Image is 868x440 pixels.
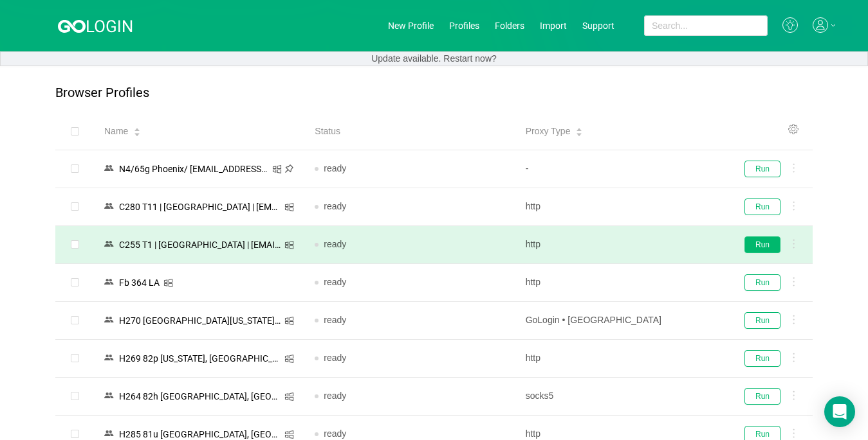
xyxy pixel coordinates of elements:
[115,350,284,367] div: Н269 82p [US_STATE], [GEOGRAPHIC_DATA]/ [EMAIL_ADDRESS][DOMAIN_NAME]
[515,340,726,378] td: http
[324,428,346,439] span: ready
[324,163,346,173] span: ready
[284,164,294,173] i: icon: pushpin
[324,239,346,249] span: ready
[515,302,726,340] td: GoLogin • [GEOGRAPHIC_DATA]
[515,226,726,264] td: http
[744,312,780,329] button: Run
[744,236,780,253] button: Run
[115,274,163,291] div: Fb 364 LA
[284,354,294,364] i: icon: windows
[515,264,726,302] td: http
[575,126,583,135] div: Sort
[582,21,614,31] a: Support
[576,127,583,130] i: icon: caret-up
[744,161,780,177] button: Run
[744,388,780,405] button: Run
[133,126,141,135] div: Sort
[744,350,780,367] button: Run
[324,277,346,287] span: ready
[284,202,294,212] i: icon: windows
[540,21,567,31] a: Import
[324,201,346,211] span: ready
[515,188,726,226] td: http
[115,388,284,405] div: Н264 82h [GEOGRAPHIC_DATA], [GEOGRAPHIC_DATA]/ [EMAIL_ADDRESS][DOMAIN_NAME]
[55,85,149,100] p: Browser Profiles
[115,312,284,329] div: Н270 [GEOGRAPHIC_DATA][US_STATE]/ [EMAIL_ADDRESS][DOMAIN_NAME]
[744,198,780,215] button: Run
[134,131,141,135] i: icon: caret-down
[324,391,346,401] span: ready
[324,353,346,363] span: ready
[284,392,294,401] i: icon: windows
[163,278,173,288] i: icon: windows
[115,236,284,253] div: C255 T1 | [GEOGRAPHIC_DATA] | [EMAIL_ADDRESS][DOMAIN_NAME]
[449,21,479,31] a: Profiles
[644,15,768,36] input: Search...
[388,21,434,31] a: New Profile
[315,125,340,138] span: Status
[515,378,726,416] td: socks5
[284,430,294,439] i: icon: windows
[515,150,726,188] td: -
[526,125,571,138] span: Proxy Type
[134,127,141,130] i: icon: caret-up
[115,198,284,215] div: C280 T11 | [GEOGRAPHIC_DATA] | [EMAIL_ADDRESS][DOMAIN_NAME]
[324,315,346,325] span: ready
[104,125,128,138] span: Name
[284,316,294,326] i: icon: windows
[576,131,583,135] i: icon: caret-down
[115,161,272,177] div: N4/65g Phoenix/ [EMAIL_ADDRESS][DOMAIN_NAME]
[284,240,294,250] i: icon: windows
[824,396,855,427] div: Open Intercom Messenger
[495,21,524,31] a: Folders
[272,164,282,174] i: icon: windows
[744,274,780,291] button: Run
